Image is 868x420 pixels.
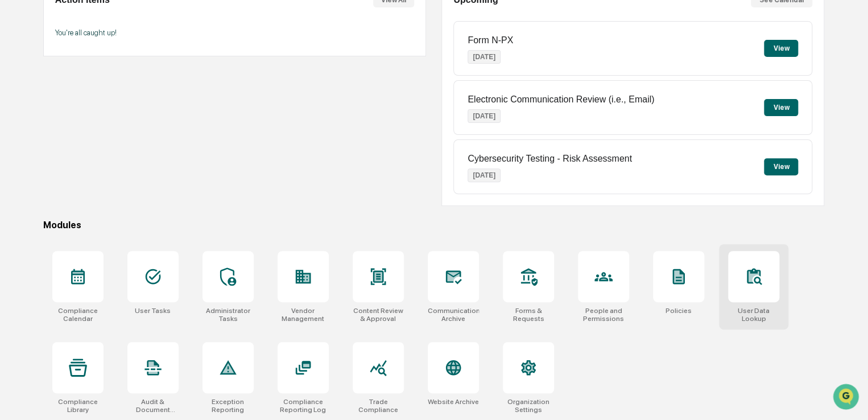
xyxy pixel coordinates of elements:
[52,307,104,323] div: Compliance Calendar
[127,398,179,414] div: Audit & Document Logs
[78,139,146,159] a: 🗄️Attestations
[193,90,207,104] button: Start new chat
[202,398,254,414] div: Exception Reporting
[278,307,329,323] div: Vendor Management
[468,168,501,182] p: [DATE]
[764,40,798,57] button: View
[7,160,76,181] a: 🔎Data Lookup
[428,398,479,406] div: Website Archive
[278,398,329,414] div: Compliance Reporting Log
[353,398,404,414] div: Trade Compliance
[728,307,779,323] div: User Data Lookup
[11,24,207,42] p: How can we help?
[764,99,798,116] button: View
[30,52,188,64] input: Clear
[468,109,501,123] p: [DATE]
[52,398,104,414] div: Compliance Library
[39,87,187,98] div: Start new chat
[23,143,73,155] span: Preclearance
[666,307,692,315] div: Policies
[94,143,141,155] span: Attestations
[7,139,78,159] a: 🖐️Preclearance
[82,145,92,154] div: 🗄️
[503,307,554,323] div: Forms & Requests
[11,166,20,175] div: 🔎
[764,158,798,175] button: View
[468,154,632,164] p: Cybersecurity Testing - Risk Assessment
[23,165,72,176] span: Data Lookup
[353,307,404,323] div: Content Review & Approval
[39,98,144,108] div: We're available if you need us!
[135,307,171,315] div: User Tasks
[428,307,479,323] div: Communications Archive
[202,307,254,323] div: Administrator Tasks
[503,398,554,414] div: Organization Settings
[832,382,862,413] iframe: Open customer support
[55,28,414,37] p: You're all caught up!
[468,50,501,64] p: [DATE]
[80,192,138,201] a: Powered byPylon
[11,145,20,154] div: 🖐️
[43,220,824,230] div: Modules
[113,193,138,201] span: Pylon
[468,94,654,105] p: Electronic Communication Review (i.e., Email)
[11,87,32,108] img: 1746055101610-c473b297-6a78-478c-a979-82029cc54cd1
[468,35,513,46] p: Form N-PX
[578,307,629,323] div: People and Permissions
